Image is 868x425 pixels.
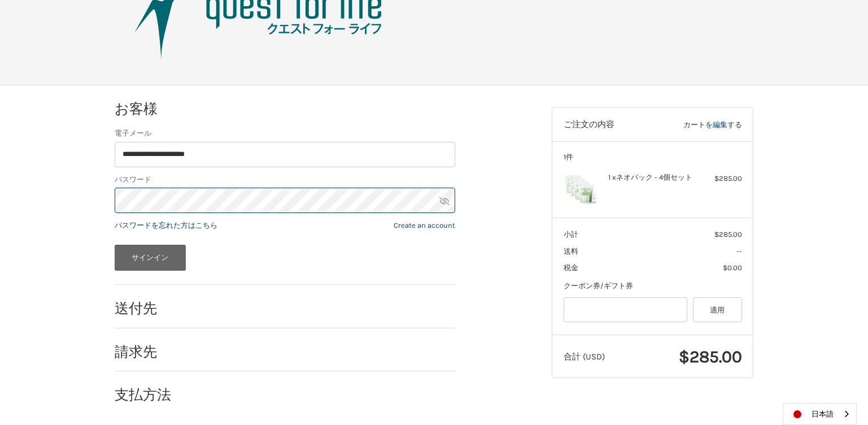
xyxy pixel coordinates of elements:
[564,352,605,362] span: 合計 (USD)
[564,297,688,323] input: Gift Certificate or Coupon Code
[115,221,217,229] a: パスワードを忘れた方はこちら
[736,247,742,255] span: --
[783,403,857,425] aside: Language selected: 日本語
[115,128,455,139] label: 電子メール
[723,263,742,272] span: $0.00
[115,100,181,118] h2: お客様
[646,119,741,131] a: カートを編集する
[697,173,742,184] div: $285.00
[564,230,578,238] span: 小計
[564,153,742,162] h3: 1件
[115,386,181,404] h2: 支払方法
[783,403,857,425] div: Language
[608,173,695,182] h4: 1 xネオパック - 4個セット
[115,300,181,317] h2: 送付先
[564,247,578,255] span: 送料
[564,263,578,272] span: 税金
[693,297,742,323] button: 適用
[714,230,742,238] span: $285.00
[679,346,742,367] span: $285.00
[394,221,455,229] a: Create an account
[564,280,742,292] div: クーポン券/ギフト券
[115,174,455,185] label: パスワード
[564,119,647,131] h3: ご注文の内容
[115,245,186,271] button: サインイン
[115,343,181,361] h2: 請求先
[783,404,856,424] a: 日本語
